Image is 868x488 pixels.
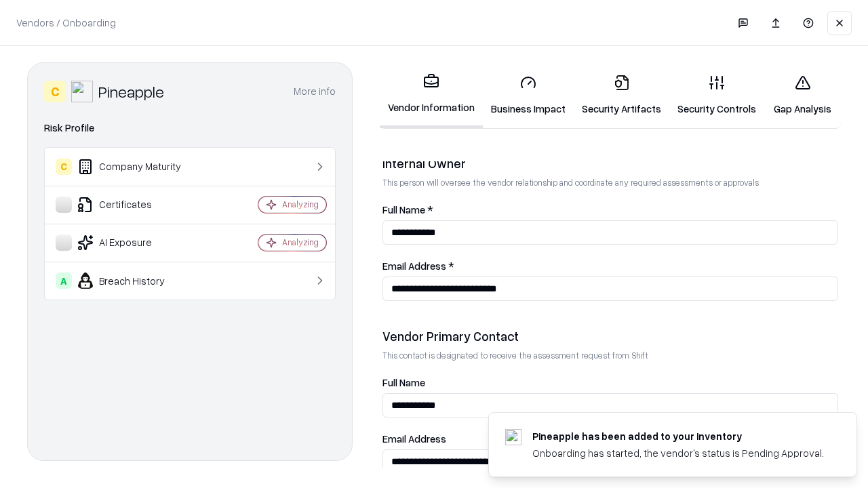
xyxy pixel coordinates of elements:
a: Gap Analysis [764,64,841,127]
label: Full Name [382,378,838,388]
div: Company Maturity [56,159,218,175]
p: This contact is designated to receive the assessment request from Shift [382,350,838,361]
a: Security Artifacts [574,64,669,127]
img: Pineapple [71,81,93,102]
div: Certificates [56,197,218,213]
img: pineappleenergy.com [505,429,521,445]
div: Breach History [56,272,218,289]
p: Vendors / Onboarding [16,16,116,30]
div: Pineapple [98,81,164,102]
div: Analyzing [282,237,319,248]
div: Analyzing [282,199,319,210]
label: Full Name * [382,205,838,215]
div: A [56,272,72,289]
div: Pineapple has been added to your inventory [532,429,824,443]
div: Internal Owner [382,155,838,171]
div: AI Exposure [56,235,218,251]
div: Onboarding has started, the vendor's status is Pending Approval. [532,446,824,460]
div: Vendor Primary Contact [382,328,838,344]
label: Email Address * [382,261,838,271]
a: Business Impact [483,64,574,127]
a: Security Controls [669,64,764,127]
button: More info [294,79,336,104]
label: Email Address [382,434,838,444]
p: This person will oversee the vendor relationship and coordinate any required assessments or appro... [382,177,838,188]
div: C [56,159,72,175]
a: Vendor Information [380,62,483,128]
div: C [44,81,66,102]
div: Risk Profile [44,120,336,136]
